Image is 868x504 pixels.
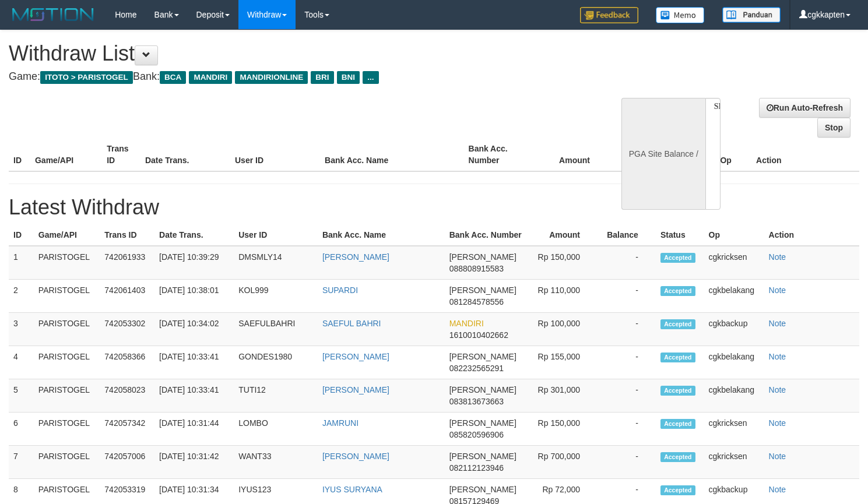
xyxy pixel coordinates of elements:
td: PARISTOGEL [34,346,100,379]
td: SAEFULBAHRI [234,313,318,346]
td: - [598,379,656,413]
span: BRI [311,71,333,84]
td: - [598,246,656,280]
span: 083813673663 [449,397,504,406]
td: Rp 155,000 [529,346,598,379]
span: [PERSON_NAME] [449,385,516,394]
td: Rp 150,000 [529,246,598,280]
span: BNI [337,71,360,84]
img: Feedback.jpg [580,7,638,23]
a: Note [769,352,786,361]
td: cgkricksen [704,446,764,479]
td: 742058023 [100,379,154,413]
th: ID [9,224,34,246]
td: PARISTOGEL [34,446,100,479]
a: Run Auto-Refresh [759,98,851,118]
span: ITOTO > PARISTOGEL [40,71,133,84]
td: DMSMLY14 [234,246,318,280]
td: cgkbelakang [704,379,764,413]
img: MOTION_logo.png [9,6,97,23]
a: SAEFUL BAHRI [322,319,381,328]
td: 742057342 [100,413,154,446]
td: cgkbelakang [704,280,764,313]
td: cgkricksen [704,413,764,446]
td: [DATE] 10:31:42 [154,446,234,479]
th: Bank Acc. Number [445,224,529,246]
a: Note [769,286,786,295]
span: [PERSON_NAME] [449,418,516,428]
th: User ID [230,138,320,171]
th: Balance [598,224,656,246]
th: Op [704,224,764,246]
td: - [598,346,656,379]
th: Date Trans. [154,224,234,246]
span: [PERSON_NAME] [449,452,516,461]
td: [DATE] 10:31:44 [154,413,234,446]
td: LOMBO [234,413,318,446]
td: cgkbackup [704,313,764,346]
td: [DATE] 10:33:41 [154,346,234,379]
span: MANDIRIONLINE [235,71,308,84]
th: Action [764,224,859,246]
span: 088808915583 [449,264,504,273]
td: Rp 700,000 [529,446,598,479]
a: [PERSON_NAME] [322,452,389,461]
h1: Withdraw List [9,42,567,65]
span: MANDIRI [189,71,232,84]
td: PARISTOGEL [34,413,100,446]
span: 1610010402662 [449,330,508,340]
th: Amount [536,138,607,171]
a: Note [769,452,786,461]
td: TUTI12 [234,379,318,413]
td: 6 [9,413,34,446]
td: KOL999 [234,280,318,313]
span: [PERSON_NAME] [449,252,516,262]
td: 742053302 [100,313,154,346]
span: [PERSON_NAME] [449,286,516,295]
th: ID [9,138,30,171]
th: User ID [234,224,318,246]
td: cgkricksen [704,246,764,280]
td: 1 [9,246,34,280]
th: Date Trans. [140,138,230,171]
h4: Game: Bank: [9,71,567,83]
span: Accepted [660,286,695,296]
td: PARISTOGEL [34,280,100,313]
span: Accepted [660,485,695,495]
span: 082112123946 [449,463,504,473]
td: [DATE] 10:39:29 [154,246,234,280]
span: MANDIRI [449,319,484,328]
td: [DATE] 10:34:02 [154,313,234,346]
td: PARISTOGEL [34,313,100,346]
td: Rp 150,000 [529,413,598,446]
td: Rp 100,000 [529,313,598,346]
a: Stop [817,118,851,138]
th: Action [751,138,859,171]
a: Note [769,418,786,428]
th: Bank Acc. Name [318,224,445,246]
span: Accepted [660,253,695,263]
th: Balance [607,138,673,171]
td: PARISTOGEL [34,246,100,280]
th: Game/API [30,138,102,171]
td: Rp 110,000 [529,280,598,313]
td: 742058366 [100,346,154,379]
a: [PERSON_NAME] [322,252,389,262]
td: - [598,280,656,313]
th: Bank Acc. Number [464,138,536,171]
td: [DATE] 10:38:01 [154,280,234,313]
a: SUPARDI [322,286,358,295]
a: Note [769,252,786,262]
td: [DATE] 10:33:41 [154,379,234,413]
td: 3 [9,313,34,346]
td: 4 [9,346,34,379]
td: 7 [9,446,34,479]
th: Op [715,138,751,171]
a: [PERSON_NAME] [322,352,389,361]
td: 742061403 [100,280,154,313]
td: - [598,446,656,479]
td: PARISTOGEL [34,379,100,413]
td: - [598,313,656,346]
img: Button%20Memo.svg [656,7,705,23]
td: GONDES1980 [234,346,318,379]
